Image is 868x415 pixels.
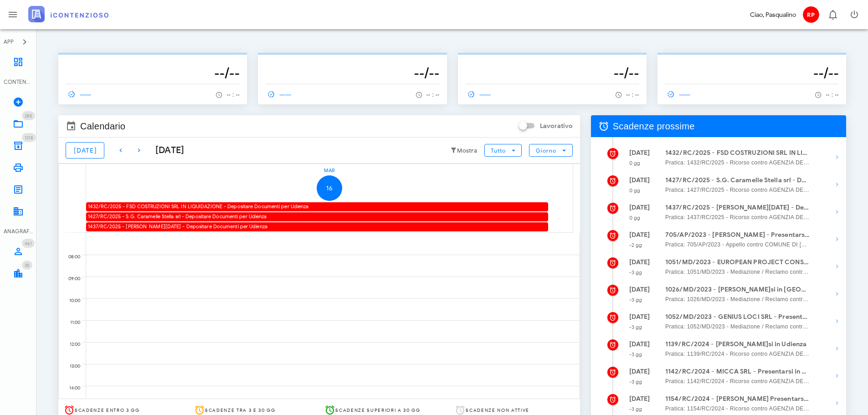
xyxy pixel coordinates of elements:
span: -- : -- [426,92,440,98]
span: Pratica: 705/AP/2023 - Appello contro COMUNE DI [GEOGRAPHIC_DATA] (Udienza) [665,240,810,249]
span: Distintivo [22,261,32,270]
span: Pratica: 1052/MD/2023 - Mediazione / Reclamo contro AGENZIA DELLE ENTRATE - RISCOSSIONE (Udienza) [665,322,810,331]
span: -- : -- [826,92,839,98]
small: -3 gg [629,351,642,358]
span: 35 [25,262,30,268]
span: ------ [265,90,292,98]
button: Giorno [529,144,572,157]
div: 14:00 [59,383,82,393]
strong: [DATE] [629,149,650,157]
div: mar [86,164,573,175]
small: -3 gg [629,324,642,330]
small: -3 gg [629,297,642,303]
a: ------ [66,88,96,101]
strong: 1142/RC/2024 - MICCA SRL - Presentarsi in Udienza [665,367,810,377]
button: Distintivo [822,4,843,26]
button: Mostra dettagli [828,367,846,385]
button: Tutto [484,144,522,157]
button: Mostra dettagli [828,394,846,412]
button: Mostra dettagli [828,230,846,248]
span: Pratica: 1437/RC/2025 - Ricorso contro AGENZIA DELLE ENTRATE - RISCOSSIONE (Udienza) [665,213,810,222]
div: 13:00 [59,361,82,371]
button: Mostra dettagli [828,175,846,194]
strong: [DATE] [629,340,650,348]
span: Pratica: 1432/RC/2025 - Ricorso contro AGENZIA DELLE ENTRATE - RISCOSSIONE (Udienza) [665,158,810,167]
span: Pratica: 1142/RC/2024 - Ricorso contro AGENZIA DELLE ENTRATE - RISCOSSIONE (Udienza) [665,377,810,386]
div: 10:00 [59,296,82,306]
p: -------------- [265,56,439,64]
span: Pratica: 1139/RC/2024 - Ricorso contro AGENZIA DELLE ENTRATE - RISCOSSIONE (Udienza) [665,349,810,359]
h3: --/-- [66,64,240,82]
button: Mostra dettagli [828,339,846,358]
button: Mostra dettagli [828,148,846,166]
span: 1218 [25,135,33,141]
span: Tutto [490,147,505,154]
a: ------ [465,88,495,101]
p: -------------- [66,56,240,64]
span: Pratica: 1154/RC/2024 - Ricorso contro AGENZIA DELLE ENTRATE - RISCOSSIONE (Udienza) [665,404,810,413]
div: 1437/RC/2025 - [PERSON_NAME][DATE] - Depositare Documenti per Udienza [86,222,548,231]
span: RP [803,6,819,23]
div: Ciao, Pasqualino [750,10,796,20]
small: -3 gg [629,269,642,276]
h3: --/-- [465,64,639,82]
span: -- : -- [226,92,240,98]
h3: --/-- [265,64,439,82]
span: Distintivo [22,111,35,120]
button: Mostra dettagli [828,312,846,330]
div: 1427/RC/2025 - S.G. Caramelle Stella srl - Depositare Documenti per Udienza [86,212,548,221]
a: ------ [665,88,695,101]
div: [DATE] [148,143,185,157]
span: Distintivo [22,239,35,248]
span: Distintivo [22,133,36,142]
strong: 1052/MD/2023 - GENIUS LOCI SRL - Presentarsi in Udienza [665,312,810,322]
strong: 1026/MD/2023 - [PERSON_NAME]si in [GEOGRAPHIC_DATA] [665,285,810,295]
button: Mostra dettagli [828,203,846,221]
strong: [DATE] [629,395,650,403]
span: Calendario [80,119,125,133]
span: Pratica: 1427/RC/2025 - Ricorso contro AGENZIA DELLE ENTRATE - RISCOSSIONE (Udienza) [665,185,810,195]
strong: 1139/RC/2024 - [PERSON_NAME]si in Udienza [665,339,810,349]
strong: 1437/RC/2025 - [PERSON_NAME][DATE] - Depositare Documenti per Udienza [665,203,810,213]
img: logo-text-2x.png [28,6,108,22]
span: ------ [465,90,492,98]
span: [DATE] [73,147,97,154]
span: Pratica: 1026/MD/2023 - Mediazione / Reclamo contro AGENZIA DELLE ENTRATE - RISCOSSIONE (Udienza) [665,295,810,304]
small: Mostra [457,147,477,154]
strong: 1051/MD/2023 - EUROPEAN PROJECT CONSULTING SRL - Presentarsi in Udienza [665,257,810,267]
label: Lavorativo [540,122,573,131]
small: 0 gg [629,187,640,194]
span: Giorno [535,147,557,154]
span: Scadenze non attive [466,407,529,413]
div: 09:00 [59,274,82,284]
strong: 1154/RC/2024 - [PERSON_NAME] Presentarsi in Udienza [665,394,810,404]
span: Scadenze superiori a 30 gg [335,407,420,413]
span: 461 [25,241,32,246]
div: CONTENZIOSO [4,78,33,86]
strong: 1432/RC/2025 - FSD COSTRUZIONI SRL IN LIQUIDAZIONE - Depositare Documenti per Udienza [665,148,810,158]
strong: 1427/RC/2025 - S.G. Caramelle Stella srl - Depositare Documenti per Udienza [665,175,810,185]
div: 11:00 [59,318,82,328]
strong: [DATE] [629,313,650,321]
span: Scadenze prossime [613,119,695,133]
span: Scadenze tra 3 e 30 gg [205,407,276,413]
span: Pratica: 1051/MD/2023 - Mediazione / Reclamo contro AGENZIA DELLE ENTRATE - RISCOSSIONE (Udienza) [665,267,810,277]
button: RP [800,4,822,26]
h3: --/-- [665,64,839,82]
span: ------ [665,90,691,98]
strong: 705/AP/2023 - [PERSON_NAME] - Presentarsi in Udienza [665,230,810,240]
div: 12:00 [59,339,82,349]
button: Mostra dettagli [828,285,846,303]
span: -- : -- [626,92,639,98]
strong: [DATE] [629,204,650,211]
strong: [DATE] [629,258,650,266]
p: -------------- [465,56,639,64]
strong: [DATE] [629,176,650,184]
small: 0 gg [629,215,640,221]
button: 16 [317,175,342,201]
strong: [DATE] [629,368,650,375]
div: 1432/RC/2025 - FSD COSTRUZIONI SRL IN LIQUIDAZIONE - Depositare Documenti per Udienza [86,202,548,211]
strong: [DATE] [629,286,650,293]
button: Mostra dettagli [828,257,846,276]
strong: [DATE] [629,231,650,239]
